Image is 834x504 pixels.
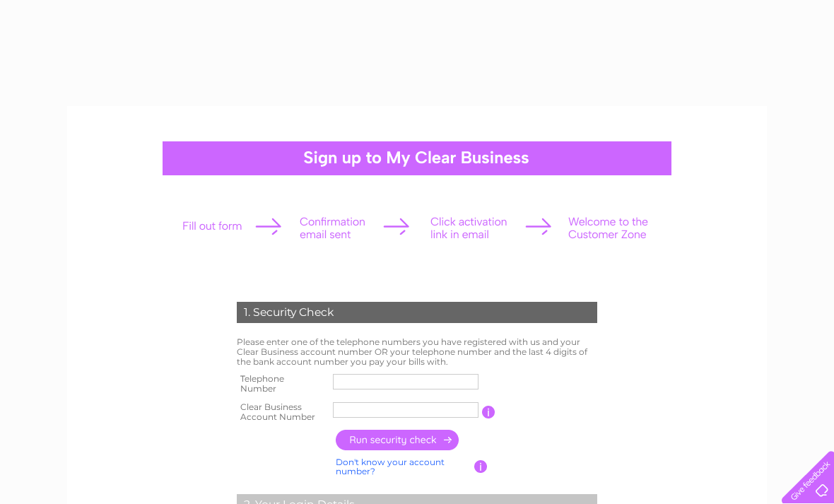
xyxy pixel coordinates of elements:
[336,457,445,477] a: Don't know your account number?
[233,398,329,426] th: Clear Business Account Number
[233,334,601,370] td: Please enter one of the telephone numbers you have registered with us and your Clear Business acc...
[237,302,597,323] div: 1. Security Check
[482,406,495,418] input: Information
[233,370,329,398] th: Telephone Number
[474,460,488,473] input: Information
